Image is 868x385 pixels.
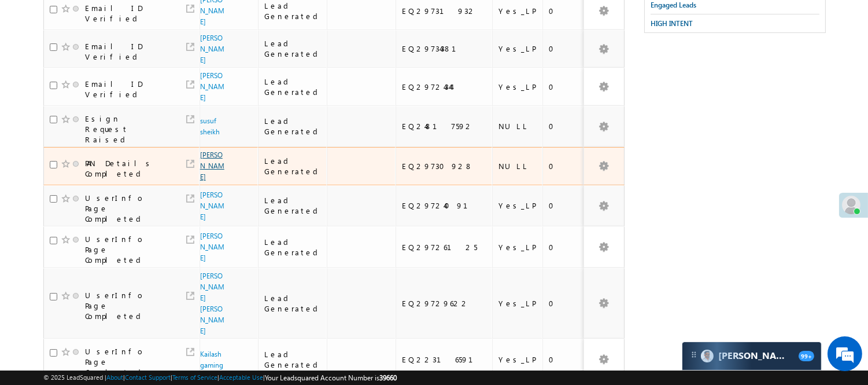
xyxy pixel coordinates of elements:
[402,354,487,365] div: EQ22316591
[200,190,224,221] a: [PERSON_NAME]
[85,346,172,377] div: UserInfo Page Completed
[264,195,322,216] div: Lead Generated
[498,298,537,309] div: Yes_LP
[264,237,322,258] div: Lead Generated
[200,34,224,64] a: [PERSON_NAME]
[85,158,172,179] div: PAN Details Completed
[379,373,397,382] span: 39660
[200,272,224,335] a: [PERSON_NAME] [PERSON_NAME]
[498,242,537,252] div: Yes_LP
[264,293,322,314] div: Lead Generated
[200,350,223,369] a: Kailash gaming
[799,351,814,361] span: 99+
[200,151,224,181] a: [PERSON_NAME]
[172,373,217,381] a: Terms of Service
[200,232,224,262] a: [PERSON_NAME]
[85,193,172,224] div: UserInfo Page Completed
[549,121,583,131] div: 0
[200,71,224,102] a: [PERSON_NAME]
[549,161,583,171] div: 0
[498,354,537,365] div: Yes_LP
[402,298,487,309] div: EQ29729622
[85,113,172,145] div: Esign Request Raised
[402,121,487,131] div: EQ24817592
[85,79,172,100] div: Email ID Verified
[402,43,487,54] div: EQ29734381
[498,6,537,16] div: Yes_LP
[651,1,696,9] span: Engaged Leads
[498,200,537,211] div: Yes_LP
[651,19,693,28] span: HIGH INTENT
[264,76,322,97] div: Lead Generated
[106,373,123,381] a: About
[265,373,397,382] span: Your Leadsquared Account Number is
[264,116,322,137] div: Lead Generated
[402,242,487,252] div: EQ29726125
[402,200,487,211] div: EQ29724091
[219,373,263,381] a: Acceptable Use
[85,290,172,321] div: UserInfo Page Completed
[549,6,583,16] div: 0
[549,242,583,252] div: 0
[402,161,487,171] div: EQ29730928
[402,82,487,92] div: EQ29724344
[264,156,322,177] div: Lead Generated
[682,342,822,371] div: carter-dragCarter[PERSON_NAME]99+
[689,350,699,360] img: carter-drag
[85,3,172,24] div: Email ID Verified
[85,41,172,62] div: Email ID Verified
[549,298,583,309] div: 0
[264,1,322,21] div: Lead Generated
[498,121,537,131] div: NULL
[264,38,322,59] div: Lead Generated
[85,234,172,265] div: UserInfo Page Completed
[498,43,537,54] div: Yes_LP
[43,372,397,383] span: © 2025 LeadSquared | | | | |
[549,43,583,54] div: 0
[402,6,487,16] div: EQ29731932
[125,373,171,381] a: Contact Support
[549,354,583,365] div: 0
[498,82,537,92] div: Yes_LP
[549,200,583,211] div: 0
[264,349,322,370] div: Lead Generated
[498,161,537,171] div: NULL
[549,82,583,92] div: 0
